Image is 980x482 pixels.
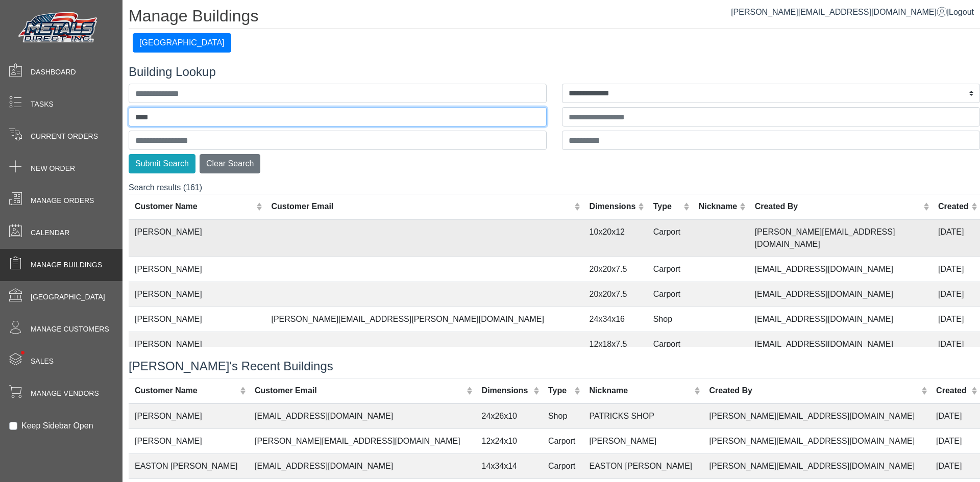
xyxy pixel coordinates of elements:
[709,385,918,397] div: Created By
[583,219,647,257] td: 10x20x12
[129,403,249,429] td: [PERSON_NAME]
[542,453,583,478] td: Carport
[749,307,932,332] td: [EMAIL_ADDRESS][DOMAIN_NAME]
[583,453,703,478] td: EASTON [PERSON_NAME]
[932,282,980,307] td: [DATE]
[583,307,647,332] td: 24x34x16
[129,219,265,257] td: [PERSON_NAME]
[542,403,583,429] td: Shop
[583,332,647,357] td: 12x18x7.5
[647,257,693,282] td: Carport
[749,282,932,307] td: [EMAIL_ADDRESS][DOMAIN_NAME]
[129,65,980,80] h4: Building Lookup
[255,385,464,397] div: Customer Email
[21,420,93,432] label: Keep Sidebar Open
[930,453,980,478] td: [DATE]
[129,6,980,29] h1: Manage Buildings
[542,428,583,453] td: Carport
[31,260,102,270] span: Manage Buildings
[31,324,109,335] span: Manage Customers
[31,163,75,174] span: New Order
[647,307,693,332] td: Shop
[133,33,231,53] button: [GEOGRAPHIC_DATA]
[583,257,647,282] td: 20x20x7.5
[31,292,105,302] span: [GEOGRAPHIC_DATA]
[31,388,99,399] span: Manage Vendors
[932,307,980,332] td: [DATE]
[31,195,94,206] span: Manage Orders
[129,332,265,357] td: [PERSON_NAME]
[129,359,980,374] h4: [PERSON_NAME]'s Recent Buildings
[129,257,265,282] td: [PERSON_NAME]
[249,428,476,453] td: [PERSON_NAME][EMAIL_ADDRESS][DOMAIN_NAME]
[135,385,237,397] div: Customer Name
[590,200,636,213] div: Dimensions
[647,219,693,257] td: Carport
[129,182,980,347] div: Search results (161)
[31,67,76,78] span: Dashboard
[129,282,265,307] td: [PERSON_NAME]
[31,99,54,110] span: Tasks
[476,428,542,453] td: 12x24x10
[15,9,102,47] img: Metals Direct Inc Logo
[653,200,681,213] div: Type
[932,257,980,282] td: [DATE]
[271,200,572,213] div: Customer Email
[647,282,693,307] td: Carport
[129,453,249,478] td: EASTON [PERSON_NAME]
[932,332,980,357] td: [DATE]
[31,227,69,238] span: Calendar
[755,200,921,213] div: Created By
[749,257,932,282] td: [EMAIL_ADDRESS][DOMAIN_NAME]
[749,332,932,357] td: [EMAIL_ADDRESS][DOMAIN_NAME]
[133,38,231,47] a: [GEOGRAPHIC_DATA]
[699,200,738,213] div: Nickname
[936,385,969,397] div: Created
[129,307,265,332] td: [PERSON_NAME]
[703,428,930,453] td: [PERSON_NAME][EMAIL_ADDRESS][DOMAIN_NAME]
[749,219,932,257] td: [PERSON_NAME][EMAIL_ADDRESS][DOMAIN_NAME]
[949,8,974,16] span: Logout
[583,282,647,307] td: 20x20x7.5
[703,453,930,478] td: [PERSON_NAME][EMAIL_ADDRESS][DOMAIN_NAME]
[129,428,249,453] td: [PERSON_NAME]
[249,453,476,478] td: [EMAIL_ADDRESS][DOMAIN_NAME]
[476,403,542,429] td: 24x26x10
[930,403,980,429] td: [DATE]
[548,385,572,397] div: Type
[583,428,703,453] td: [PERSON_NAME]
[731,8,947,16] a: [PERSON_NAME][EMAIL_ADDRESS][DOMAIN_NAME]
[249,403,476,429] td: [EMAIL_ADDRESS][DOMAIN_NAME]
[938,200,969,213] div: Created
[583,403,703,429] td: PATRICKS SHOP
[10,336,36,369] span: •
[265,307,583,332] td: [PERSON_NAME][EMAIL_ADDRESS][PERSON_NAME][DOMAIN_NAME]
[482,385,531,397] div: Dimensions
[31,356,54,367] span: Sales
[476,453,542,478] td: 14x34x14
[703,403,930,429] td: [PERSON_NAME][EMAIL_ADDRESS][DOMAIN_NAME]
[930,428,980,453] td: [DATE]
[31,131,98,142] span: Current Orders
[590,385,692,397] div: Nickname
[200,154,260,173] button: Clear Search
[135,200,254,213] div: Customer Name
[731,6,974,18] div: |
[647,332,693,357] td: Carport
[129,154,195,173] button: Submit Search
[932,219,980,257] td: [DATE]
